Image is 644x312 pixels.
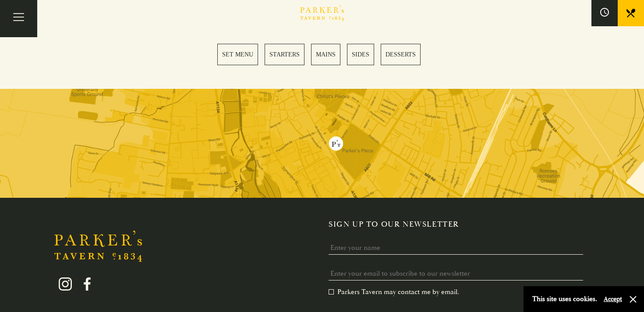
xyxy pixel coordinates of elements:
[311,44,340,65] a: 3 / 5
[381,44,421,65] a: 5 / 5
[347,44,374,65] a: 4 / 5
[604,295,622,303] button: Accept
[329,267,583,280] input: Enter your email to subscribe to our newsletter
[629,295,637,304] button: Close and accept
[265,44,304,65] a: 2 / 5
[329,241,583,255] input: Enter your name
[329,220,590,229] h2: Sign up to our newsletter
[217,44,258,65] a: 1 / 5
[532,293,597,305] p: This site uses cookies.
[329,287,459,296] label: Parkers Tavern may contact me by email.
